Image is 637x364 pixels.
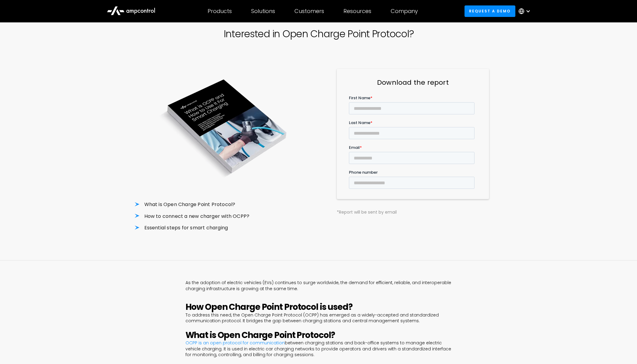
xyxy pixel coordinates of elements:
[135,201,314,208] li: What is Open Charge Point Protocol?
[349,95,477,190] iframe: Form 0
[186,329,335,341] strong: What is Open Charge Point Protocol?
[186,292,452,312] h2: ‍
[208,8,232,15] div: Products
[343,8,371,15] div: Resources
[186,324,452,330] p: ‍
[186,330,452,340] h2: ‍
[186,358,452,364] p: ‍
[135,69,314,187] img: OCPP Report
[186,301,353,313] strong: How Open Charge Point Protocol is used?
[186,340,452,358] p: between charging stations and back-office systems to manage electric vehicle charging. It is used...
[224,28,414,40] h1: Interested in Open Charge Point Protocol?
[349,78,477,87] h3: Download the report
[186,280,452,292] p: As the adoption of electric vehicles (EVs) continues to surge worldwide, the demand for efficient...
[186,340,285,346] a: OCPP is an open protocol for communication
[186,312,452,324] p: To address this need, the Open Charge Point Protocol (OCPP) has emerged as a widely-accepted and ...
[251,8,275,15] div: Solutions
[391,8,418,15] div: Company
[337,209,489,215] div: *Report will be sent by email
[294,8,324,15] div: Customers
[135,213,314,220] li: How to connect a new charger with OCPP?
[465,5,515,17] a: Request a demo
[135,225,314,231] li: Essential steps for smart charging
